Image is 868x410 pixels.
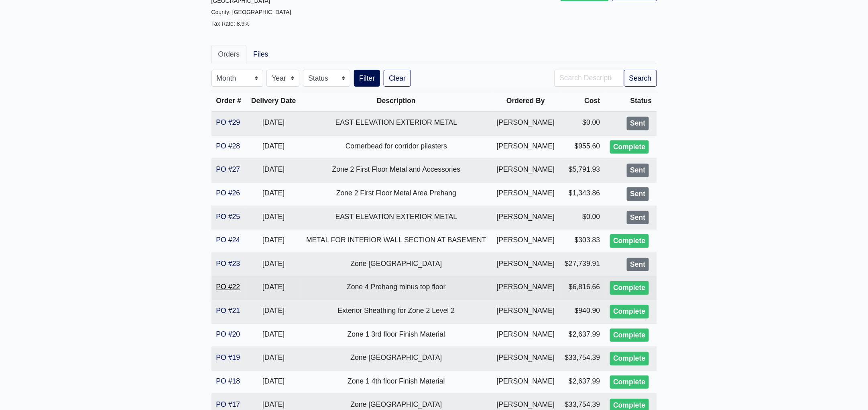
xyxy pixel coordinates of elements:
div: Sent [627,258,648,272]
td: $303.83 [560,229,605,253]
td: $27,739.91 [560,253,605,276]
td: EAST ELEVATION EXTERIOR METAL [301,206,492,229]
a: Orders [211,45,247,63]
div: Complete [610,375,648,389]
div: Sent [627,117,648,130]
input: Search [555,70,624,87]
td: [PERSON_NAME] [492,229,560,253]
th: Status [605,90,657,112]
div: Sent [627,211,648,225]
td: [PERSON_NAME] [492,370,560,394]
a: PO #17 [216,400,240,408]
small: County: [GEOGRAPHIC_DATA] [211,9,291,15]
div: Complete [610,234,648,248]
td: [DATE] [246,370,301,394]
td: [PERSON_NAME] [492,253,560,276]
td: [PERSON_NAME] [492,182,560,206]
td: Zone [GEOGRAPHIC_DATA] [301,253,492,276]
td: [PERSON_NAME] [492,135,560,159]
a: PO #23 [216,260,240,268]
td: Cornerbead for corridor pilasters [301,135,492,159]
td: $6,816.66 [560,276,605,300]
a: PO #19 [216,353,240,361]
td: $0.00 [560,112,605,135]
div: Complete [610,140,648,154]
button: Search [624,70,657,87]
td: Zone 2 First Floor Metal Area Prehang [301,182,492,206]
th: Ordered By [492,90,560,112]
th: Order # [211,90,246,112]
a: Clear [384,70,411,87]
a: PO #29 [216,118,240,126]
td: [DATE] [246,229,301,253]
td: [PERSON_NAME] [492,159,560,183]
td: [PERSON_NAME] [492,276,560,300]
td: [DATE] [246,182,301,206]
td: [DATE] [246,135,301,159]
a: Files [246,45,275,63]
a: PO #24 [216,236,240,244]
td: [DATE] [246,253,301,276]
td: $2,637.99 [560,370,605,394]
td: [DATE] [246,300,301,323]
td: Zone 1 3rd floor Finish Material [301,323,492,347]
a: PO #21 [216,306,240,315]
td: [DATE] [246,206,301,229]
td: $940.90 [560,300,605,323]
td: $955.60 [560,135,605,159]
td: [PERSON_NAME] [492,206,560,229]
a: PO #22 [216,283,240,291]
div: Complete [610,305,648,319]
td: $5,791.93 [560,159,605,183]
td: [DATE] [246,323,301,347]
td: [PERSON_NAME] [492,300,560,323]
a: PO #25 [216,213,240,221]
div: Sent [627,187,648,201]
a: PO #26 [216,189,240,197]
th: Cost [560,90,605,112]
th: Delivery Date [246,90,301,112]
td: [PERSON_NAME] [492,347,560,371]
td: EAST ELEVATION EXTERIOR METAL [301,112,492,135]
td: Zone 2 First Floor Metal and Accessories [301,159,492,183]
td: Zone [GEOGRAPHIC_DATA] [301,347,492,371]
th: Description [301,90,492,112]
a: PO #18 [216,377,240,385]
td: Zone 1 4th floor Finish Material [301,370,492,394]
a: PO #28 [216,142,240,150]
a: PO #20 [216,330,240,338]
button: Filter [354,70,380,87]
td: Exterior Sheathing for Zone 2 Level 2 [301,300,492,323]
td: [PERSON_NAME] [492,323,560,347]
td: [PERSON_NAME] [492,112,560,135]
div: Sent [627,164,648,177]
div: Complete [610,352,648,365]
td: [DATE] [246,276,301,300]
td: $1,343.86 [560,182,605,206]
td: METAL FOR INTERIOR WALL SECTION AT BASEMENT [301,229,492,253]
a: PO #27 [216,165,240,173]
td: Zone 4 Prehang minus top floor [301,276,492,300]
div: Complete [610,281,648,295]
td: [DATE] [246,112,301,135]
div: Complete [610,329,648,342]
td: $2,637.99 [560,323,605,347]
small: Tax Rate: 8.9% [211,20,250,27]
td: [DATE] [246,347,301,371]
td: $33,754.39 [560,347,605,371]
td: [DATE] [246,159,301,183]
td: $0.00 [560,206,605,229]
